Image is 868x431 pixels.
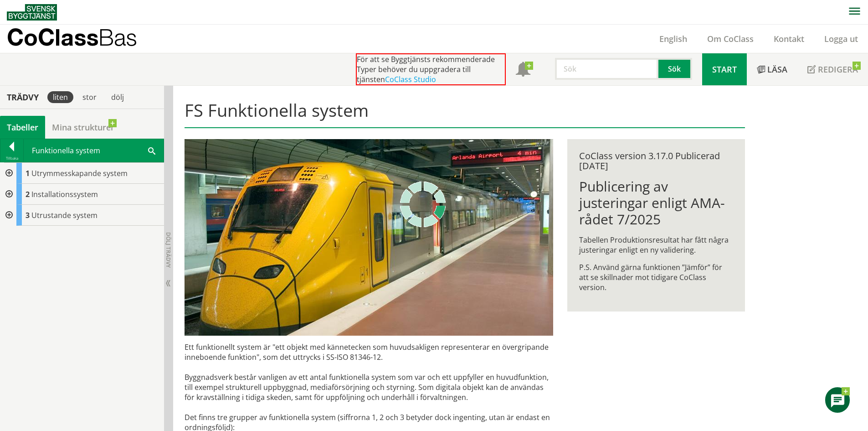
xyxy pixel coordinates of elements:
[26,168,30,178] span: 1
[31,189,98,199] span: Installationssystem
[649,33,697,44] a: English
[555,58,658,80] input: Sök
[106,91,129,103] div: dölj
[356,53,506,85] div: För att se Byggtjänsts rekommenderade Typer behöver du uppgradera till tjänsten
[47,91,73,103] div: liten
[712,64,737,75] span: Start
[797,53,868,85] a: Redigera
[697,33,764,44] a: Om CoClass
[31,168,128,178] span: Utrymmesskapande system
[516,63,530,78] span: Notifikationer
[579,151,733,171] div: CoClass version 3.17.0 Publicerad [DATE]
[7,25,157,53] a: CoClassBas
[26,210,30,220] span: 3
[2,92,44,102] div: Trädvy
[45,116,121,139] a: Mina strukturer
[98,24,137,51] span: Bas
[702,53,747,85] a: Start
[0,155,23,162] div: Tillbaka
[579,262,733,292] p: P.S. Använd gärna funktionen ”Jämför” för att se skillnader mot tidigare CoClass version.
[26,189,30,199] span: 2
[767,64,787,75] span: Läsa
[24,139,164,162] div: Funktionella system
[148,145,155,155] span: Sök i tabellen
[764,33,814,44] a: Kontakt
[658,58,692,80] button: Sök
[185,100,745,128] h1: FS Funktionella system
[579,235,733,255] p: Tabellen Produktionsresultat har fått några justeringar enligt en ny validering.
[747,53,797,85] a: Läsa
[814,33,868,44] a: Logga ut
[400,182,446,227] img: Laddar
[7,4,57,21] img: Svensk Byggtjänst
[31,210,98,220] span: Utrustande system
[579,178,733,228] h1: Publicering av justeringar enligt AMA-rådet 7/2025
[818,64,858,75] span: Redigera
[185,139,553,336] img: arlanda-express-2.jpg
[385,74,436,84] a: CoClass Studio
[164,232,172,268] span: Dölj trädvy
[7,32,137,42] p: CoClass
[77,91,102,103] div: stor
